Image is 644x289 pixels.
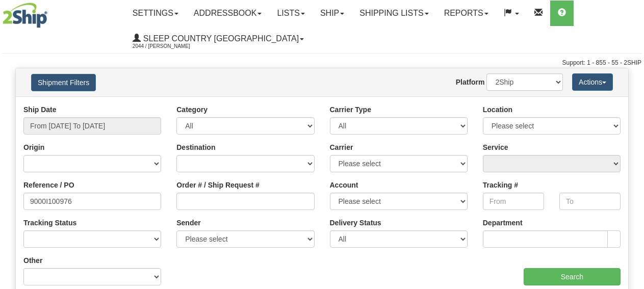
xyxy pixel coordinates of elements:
span: 2044 / [PERSON_NAME] [133,41,209,51]
label: Carrier [330,142,353,152]
label: Platform [456,77,485,87]
a: Shipping lists [352,1,436,26]
button: Shipment Filters [31,74,96,91]
label: Tracking # [483,180,518,190]
iframe: chat widget [621,92,643,196]
a: Reports [436,1,496,26]
img: logo2044.jpg [3,3,47,28]
a: Ship [313,1,352,26]
label: Carrier Type [330,104,371,115]
a: Addressbook [186,1,270,26]
label: Delivery Status [330,218,381,228]
div: Support: 1 - 855 - 55 - 2SHIP [3,59,641,67]
label: Sender [176,218,200,228]
a: Lists [269,1,312,26]
input: From [483,193,544,210]
span: Sleep Country [GEOGRAPHIC_DATA] [141,34,299,43]
input: Search [524,268,621,285]
a: Sleep Country [GEOGRAPHIC_DATA] 2044 / [PERSON_NAME] [125,26,312,51]
label: Order # / Ship Request # [176,180,260,190]
button: Actions [572,73,613,91]
label: Other [23,255,42,266]
label: Reference / PO [23,180,74,190]
label: Ship Date [23,104,57,115]
label: Account [330,180,358,190]
label: Service [483,142,508,152]
label: Location [483,104,512,115]
label: Category [176,104,208,115]
input: To [559,193,621,210]
a: Settings [125,1,186,26]
label: Tracking Status [23,218,76,228]
label: Department [483,218,523,228]
label: Destination [176,142,215,152]
label: Origin [23,142,44,152]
